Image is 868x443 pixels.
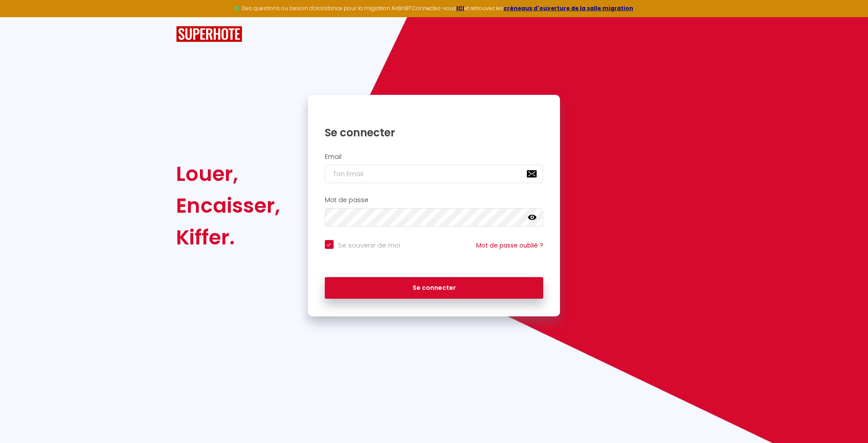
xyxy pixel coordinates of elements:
[176,158,280,190] div: Louer,
[325,153,544,161] h2: Email
[325,126,544,139] h1: Se connecter
[176,190,280,221] div: Encaisser,
[325,165,544,183] input: Ton Email
[325,196,544,204] h2: Mot de passe
[325,277,544,299] button: Se connecter
[504,4,633,12] a: créneaux d'ouverture de la salle migration
[476,241,543,250] a: Mot de passe oublié ?
[176,26,242,42] img: SuperHote logo
[456,4,464,12] a: ICI
[176,221,280,253] div: Kiffer.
